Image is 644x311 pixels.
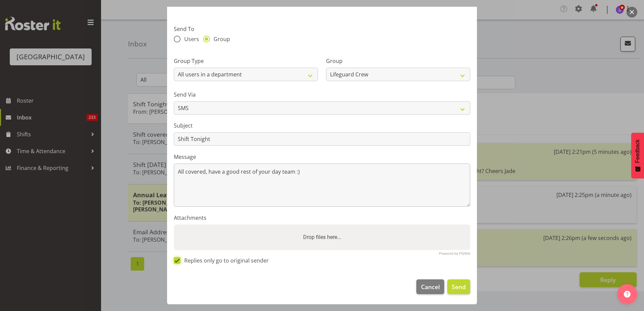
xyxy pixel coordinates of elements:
[174,214,470,222] label: Attachments
[624,291,631,298] img: help-xxl-2.png
[421,282,440,291] span: Cancel
[416,279,444,294] button: Cancel
[631,133,644,178] button: Feedback - Show survey
[174,91,470,99] label: Send Via
[174,25,470,33] label: Send To
[439,252,470,255] a: Powered by PQINA
[326,57,470,65] label: Group
[210,36,230,42] span: Group
[174,132,470,146] input: Subject
[635,139,641,163] span: Feedback
[174,153,470,161] label: Message
[452,282,466,291] span: Send
[447,279,470,294] button: Send
[174,122,470,130] label: Subject
[300,231,344,244] label: Drop files here...
[181,36,199,42] span: Users
[174,57,318,65] label: Group Type
[181,257,269,264] span: Replies only go to original sender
